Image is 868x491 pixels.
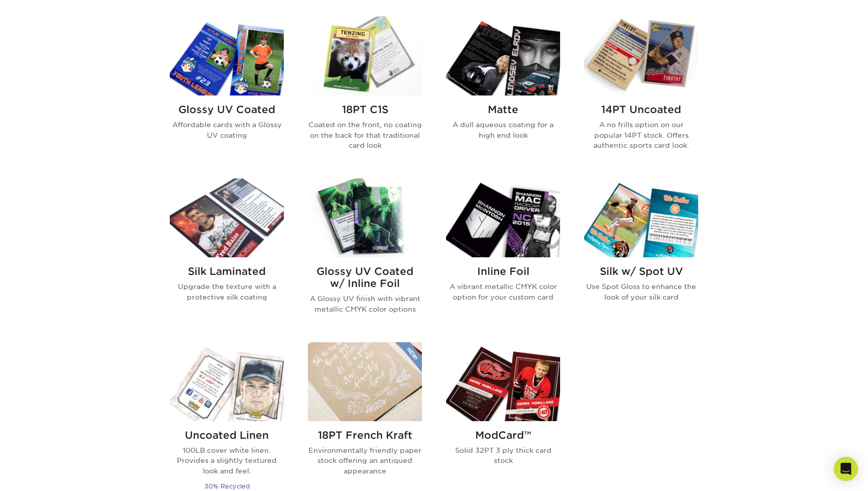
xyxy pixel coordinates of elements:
[308,17,422,166] a: 18PT C1S Trading Cards 18PT C1S Coated on the front, no coating on the back for that traditional ...
[308,293,422,314] p: A Glossy UV finish with vibrant metallic CMYK color options
[170,429,284,441] h2: Uncoated Linen
[308,120,422,150] p: Coated on the front, no coating on the back for that traditional card look
[170,104,284,116] h2: Glossy UV Coated
[308,178,422,330] a: Glossy UV Coated w/ Inline Foil Trading Cards Glossy UV Coated w/ Inline Foil A Glossy UV finish ...
[204,482,250,490] small: 30% Recycled
[170,281,284,302] p: Upgrade the texture with a protective silk coating
[446,429,560,441] h2: ModCard™
[170,120,284,140] p: Affordable cards with a Glossy UV coating
[446,342,560,421] img: ModCard™ Trading Cards
[3,460,85,487] iframe: Google Customer Reviews
[584,281,698,302] p: Use Spot Gloss to enhance the look of your silk card
[584,178,698,330] a: Silk w/ Spot UV Trading Cards Silk w/ Spot UV Use Spot Gloss to enhance the look of your silk card
[308,429,422,441] h2: 18PT French Kraft
[170,17,284,166] a: Glossy UV Coated Trading Cards Glossy UV Coated Affordable cards with a Glossy UV coating
[584,120,698,150] p: A no frills option on our popular 14PT stock. Offers authentic sports card look.
[446,178,560,330] a: Inline Foil Trading Cards Inline Foil A vibrant metallic CMYK color option for your custom card
[446,120,560,140] p: A dull aqueous coating for a high end look
[584,17,698,166] a: 14PT Uncoated Trading Cards 14PT Uncoated A no frills option on our popular 14PT stock. Offers au...
[584,265,698,277] h2: Silk w/ Spot UV
[170,445,284,476] p: 100LB cover white linen. Provides a slightly textured look and feel.
[584,178,698,257] img: Silk w/ Spot UV Trading Cards
[170,17,284,95] img: Glossy UV Coated Trading Cards
[584,17,698,95] img: 14PT Uncoated Trading Cards
[308,342,422,421] img: 18PT French Kraft Trading Cards
[446,17,560,166] a: Matte Trading Cards Matte A dull aqueous coating for a high end look
[446,445,560,466] p: Solid 32PT 3 ply thick card stock
[308,445,422,476] p: Environmentally friendly paper stock offering an antiqued appearance
[308,265,422,289] h2: Glossy UV Coated w/ Inline Foil
[446,265,560,277] h2: Inline Foil
[308,178,422,257] img: Glossy UV Coated w/ Inline Foil Trading Cards
[446,17,560,95] img: Matte Trading Cards
[446,281,560,302] p: A vibrant metallic CMYK color option for your custom card
[397,342,422,372] img: New Product
[584,104,698,116] h2: 14PT Uncoated
[170,178,284,330] a: Silk Laminated Trading Cards Silk Laminated Upgrade the texture with a protective silk coating
[446,104,560,116] h2: Matte
[170,265,284,277] h2: Silk Laminated
[834,457,858,481] div: Open Intercom Messenger
[308,17,422,95] img: 18PT C1S Trading Cards
[170,342,284,421] img: Uncoated Linen Trading Cards
[170,178,284,257] img: Silk Laminated Trading Cards
[446,178,560,257] img: Inline Foil Trading Cards
[308,104,422,116] h2: 18PT C1S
